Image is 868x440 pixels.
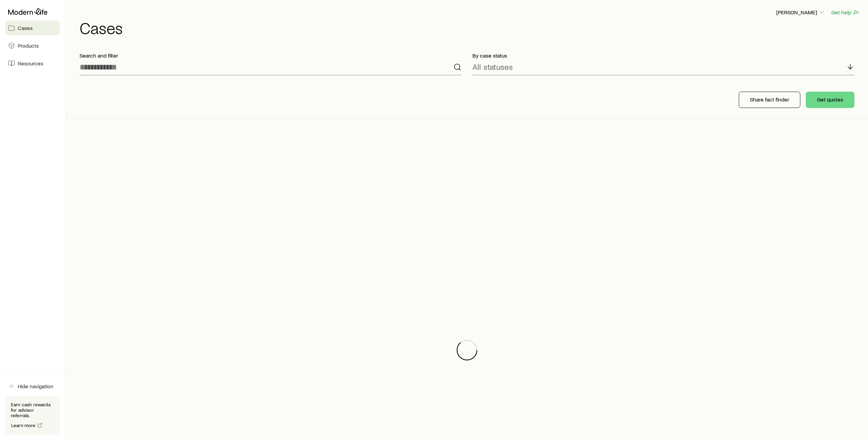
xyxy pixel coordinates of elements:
span: Resources [18,60,43,67]
span: Cases [18,25,33,31]
a: Cases [5,20,60,35]
p: Search and filter [80,52,462,59]
p: All statuses [472,62,513,72]
a: Products [5,38,60,53]
button: Get help [831,9,860,16]
span: Learn more [11,423,36,428]
button: Share fact finder [739,92,800,108]
span: Hide navigation [18,383,53,390]
p: Earn cash rewards for advisor referrals. [11,402,54,418]
span: Products [18,42,39,49]
a: Resources [5,56,60,71]
p: [PERSON_NAME] [776,9,825,16]
div: Earn cash rewards for advisor referrals.Learn more [5,396,60,435]
button: Hide navigation [5,379,60,394]
p: Share fact finder [750,96,789,103]
h1: Cases [80,19,860,36]
p: By case status [472,52,854,59]
button: Get quotes [806,92,854,108]
button: [PERSON_NAME] [776,9,825,17]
